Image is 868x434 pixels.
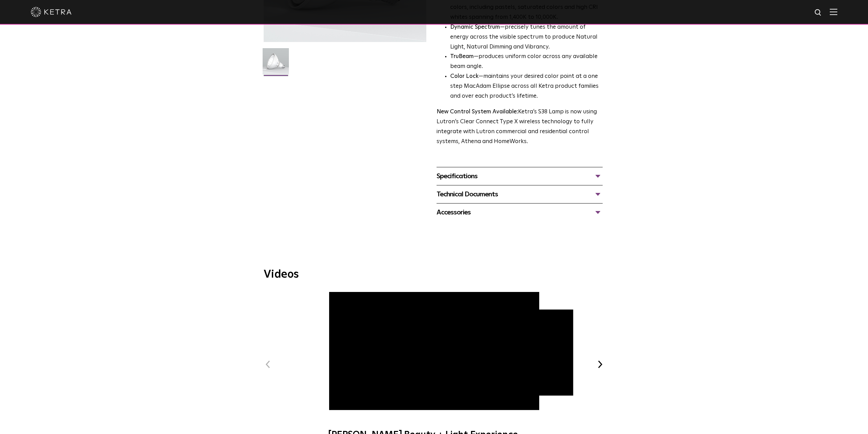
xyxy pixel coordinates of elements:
[264,360,273,369] button: Previous
[437,109,518,115] strong: New Control System Available:
[437,189,603,200] div: Technical Documents
[450,54,474,59] strong: TruBeam
[596,360,605,369] button: Next
[814,9,823,17] img: search icon
[264,269,605,280] h3: Videos
[450,23,603,52] li: —precisely tunes the amount of energy across the visible spectrum to produce Natural Light, Natur...
[437,171,603,182] div: Specifications
[263,48,289,80] img: S38-Lamp-Edison-2021-Web-Square
[437,107,603,147] p: Ketra’s S38 Lamp is now using Lutron’s Clear Connect Type X wireless technology to fully integrat...
[437,207,603,218] div: Accessories
[450,24,500,30] strong: Dynamic Spectrum
[830,9,837,15] img: Hamburger%20Nav.svg
[31,7,72,17] img: ketra-logo-2019-white
[450,52,603,72] li: —produces uniform color across any available beam angle.
[450,72,603,101] li: —maintains your desired color point at a one step MacAdam Ellipse across all Ketra product famili...
[450,73,479,79] strong: Color Lock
